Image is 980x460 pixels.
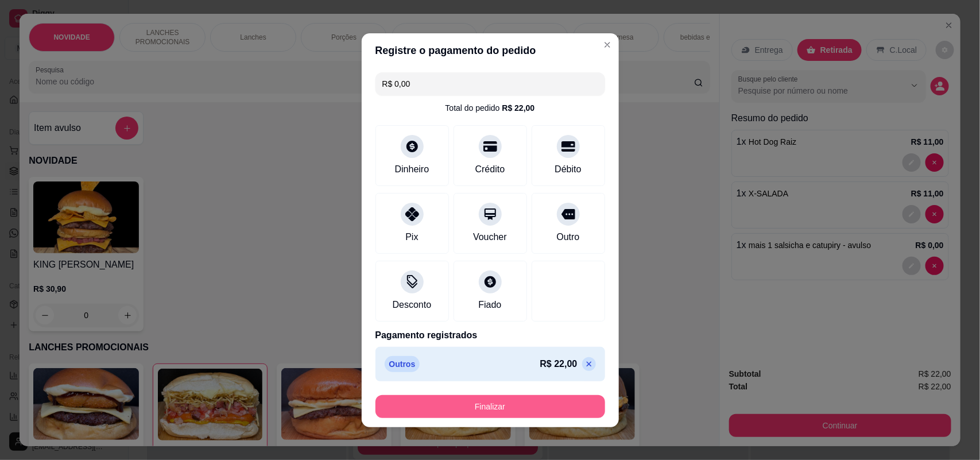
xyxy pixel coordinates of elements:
[475,163,505,176] div: Crédito
[375,395,605,418] button: Finalizar
[446,102,535,114] div: Total do pedido
[393,298,432,312] div: Desconto
[540,357,578,371] p: R$ 22,00
[395,163,429,176] div: Dinheiro
[473,230,507,244] div: Voucher
[478,298,501,312] div: Fiado
[405,230,418,244] div: Pix
[375,328,605,342] p: Pagamento registrados
[382,72,598,95] input: Ex.: hambúrguer de cordeiro
[555,163,581,176] div: Débito
[598,36,617,54] button: Close
[502,102,535,114] div: R$ 22,00
[385,356,420,372] p: Outros
[362,33,619,68] header: Registre o pagamento do pedido
[556,230,579,244] div: Outro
